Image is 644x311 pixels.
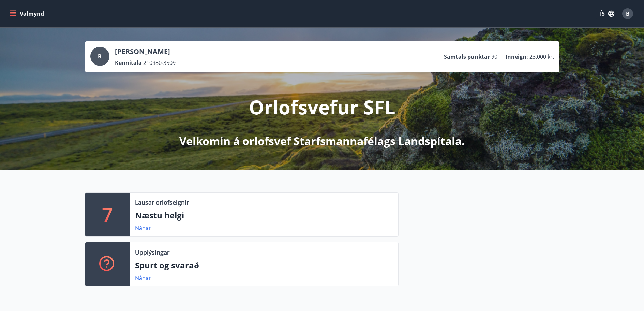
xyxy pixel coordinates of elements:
[102,201,113,227] p: 7
[135,224,151,232] a: Nánar
[179,133,465,149] p: Velkomin á orlofsvef Starfsmannafélags Landspítala.
[135,259,393,271] p: Spurt og svarað
[491,53,497,60] span: 90
[529,53,554,60] span: 23.000 kr.
[135,274,151,282] a: Nánar
[626,10,630,17] span: B
[98,53,102,60] span: B
[444,53,490,60] p: Samtals punktar
[249,94,395,120] p: Orlofsvefur SFL
[135,198,189,207] p: Lausar orlofseignir
[506,53,528,60] p: Inneign :
[115,59,142,67] p: Kennitala
[135,210,393,221] p: Næstu helgi
[115,47,176,56] p: [PERSON_NAME]
[619,5,636,22] button: B
[135,248,169,257] p: Upplýsingar
[596,8,618,20] button: ÍS
[143,59,176,67] span: 210980-3509
[8,8,47,20] button: menu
